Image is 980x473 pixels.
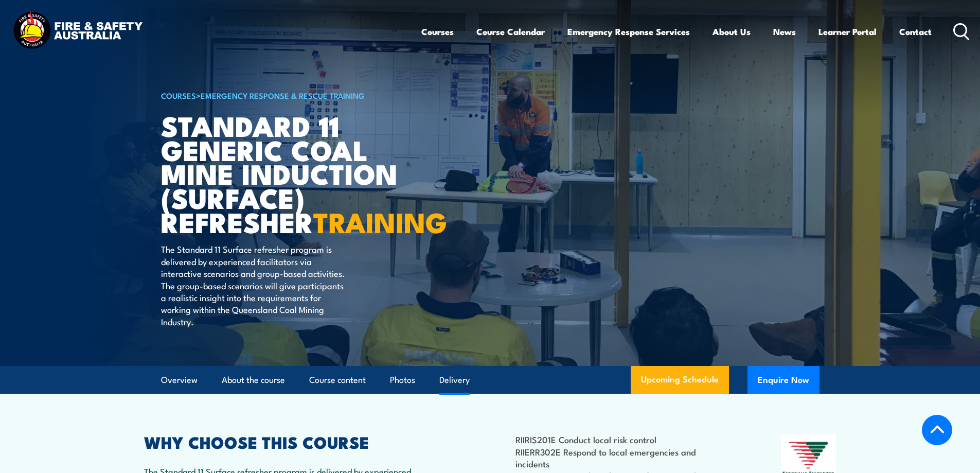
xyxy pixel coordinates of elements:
[161,366,198,394] a: Overview
[161,113,415,234] h1: Standard 11 Generic Coal Mine Induction (Surface) Refresher
[161,89,415,101] h6: >
[309,366,366,394] a: Course content
[421,18,454,45] a: Courses
[818,18,877,45] a: Learner Portal
[161,243,349,327] p: The Standard 11 Surface refresher program is delivered by experienced facilitators via interactiv...
[476,18,545,45] a: Course Calendar
[773,18,796,45] a: News
[631,366,729,394] a: Upcoming Schedule
[747,366,819,394] button: Enquire Now
[201,90,365,101] a: Emergency Response & Rescue Training
[144,434,444,449] h2: WHY CHOOSE THIS COURSE
[515,433,731,445] li: RIIRIS201E Conduct local risk control
[567,18,690,45] a: Emergency Response Services
[313,200,447,242] strong: TRAINING
[515,446,731,470] li: RIIERR302E Respond to local emergencies and incidents
[439,366,470,394] a: Delivery
[161,90,196,101] a: COURSES
[222,366,285,394] a: About the course
[390,366,415,394] a: Photos
[712,18,751,45] a: About Us
[899,18,932,45] a: Contact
